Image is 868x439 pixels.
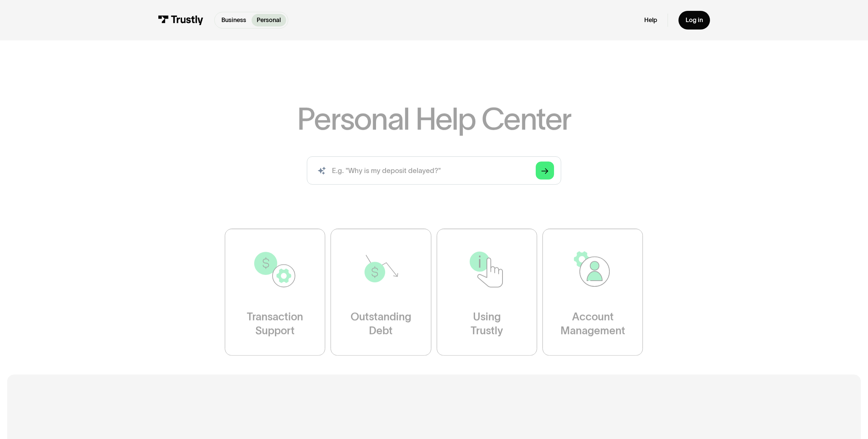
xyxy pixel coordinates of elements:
a: OutstandingDebt [331,229,431,356]
input: search [307,156,561,185]
img: Trustly Logo [158,15,203,25]
div: Log in [686,16,703,24]
a: AccountManagement [542,229,643,356]
p: Business [221,16,246,25]
a: Help [644,16,657,24]
a: UsingTrustly [437,229,537,356]
a: Business [216,14,252,26]
a: Log in [678,11,710,30]
div: Account Management [560,310,625,338]
h1: Personal Help Center [297,103,571,134]
p: Personal [257,16,281,25]
a: Personal [252,14,286,26]
div: Outstanding Debt [351,310,411,338]
a: TransactionSupport [225,229,325,356]
div: Using Trustly [471,310,503,338]
div: Transaction Support [247,310,303,338]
